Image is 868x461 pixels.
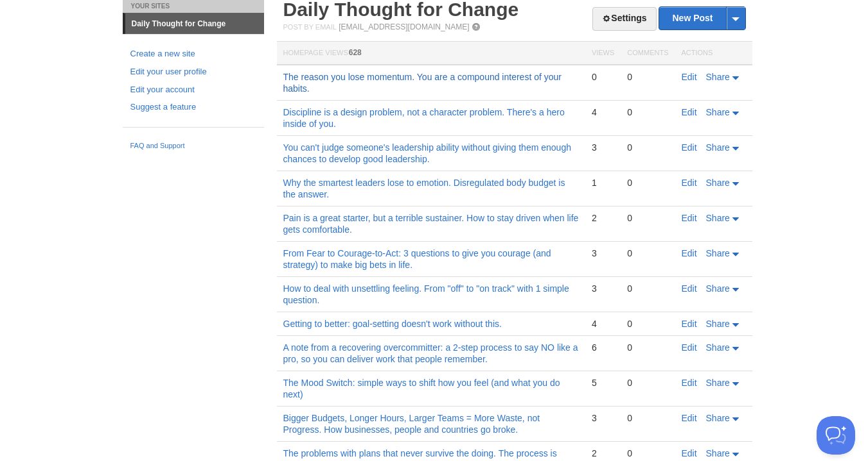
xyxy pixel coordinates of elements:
[592,71,614,83] div: 0
[627,318,668,330] div: 0
[130,65,256,79] a: Edit your user profile
[682,213,697,223] a: Edit
[682,248,697,258] a: Edit
[277,42,585,65] th: Homepage Views
[592,177,614,189] div: 1
[817,416,855,455] iframe: Help Scout Beacon - Open
[592,412,614,424] div: 3
[627,342,668,353] div: 0
[706,319,730,329] span: Share
[706,378,730,388] span: Share
[627,247,668,259] div: 0
[682,342,697,353] a: Edit
[585,42,621,65] th: Views
[592,7,656,31] a: Settings
[592,212,614,224] div: 2
[627,142,668,153] div: 0
[627,283,668,294] div: 0
[706,213,730,223] span: Share
[682,107,697,117] a: Edit
[349,48,362,57] span: 628
[627,448,668,459] div: 0
[283,283,569,305] a: How to deal with unsettling feeling. From "off" to "on track" with 1 simple question.
[339,22,469,31] a: [EMAIL_ADDRESS][DOMAIN_NAME]
[130,47,256,61] a: Create a new site
[675,42,752,65] th: Actions
[627,412,668,424] div: 0
[283,213,579,235] a: Pain is a great starter, but a terrible sustainer. How to stay driven when life gets comfortable.
[682,448,697,458] a: Edit
[283,378,560,399] a: The Mood Switch: simple ways to shift how you feel (and what you do next)
[682,378,697,388] a: Edit
[592,377,614,389] div: 5
[659,7,745,29] a: New Post
[130,101,256,114] a: Suggest a feature
[706,72,730,82] span: Share
[125,13,264,34] a: Daily Thought for Change
[682,142,697,153] a: Edit
[621,42,675,65] th: Comments
[283,413,540,435] a: Bigger Budgets, Longer Hours, Larger Teams = More Waste, not Progress. How businesses, people and...
[592,448,614,459] div: 2
[706,178,730,188] span: Share
[706,283,730,294] span: Share
[283,178,565,199] a: Why the smartest leaders lose to emotion. Disregulated body budget is the answer.
[592,142,614,153] div: 3
[627,212,668,224] div: 0
[706,107,730,117] span: Share
[682,413,697,423] a: Edit
[627,177,668,189] div: 0
[706,142,730,153] span: Share
[682,178,697,188] a: Edit
[592,342,614,353] div: 6
[130,83,256,97] a: Edit your account
[682,72,697,82] a: Edit
[592,247,614,259] div: 3
[682,283,697,294] a: Edit
[706,413,730,423] span: Share
[283,142,571,164] a: You can't judge someone's leadership ability without giving them enough chances to develop good l...
[627,106,668,118] div: 0
[283,23,337,31] span: Post by Email
[283,248,551,270] a: From Fear to Courage-to-Act: 3 questions to give you courage (and strategy) to make big bets in l...
[130,140,256,152] a: FAQ and Support
[706,342,730,353] span: Share
[592,283,614,294] div: 3
[592,318,614,330] div: 4
[627,71,668,83] div: 0
[283,319,502,329] a: Getting to better: goal-setting doesn't work without this.
[682,319,697,329] a: Edit
[283,342,578,364] a: A note from a recovering overcommitter: a 2-step process to say NO like a pro, so you can deliver...
[706,448,730,458] span: Share
[592,106,614,118] div: 4
[627,377,668,389] div: 0
[283,107,565,129] a: Discipline is a design problem, not a character problem. There's a hero inside of you.
[706,248,730,258] span: Share
[283,72,562,94] a: The reason you lose momentum. You are a compound interest of your habits.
